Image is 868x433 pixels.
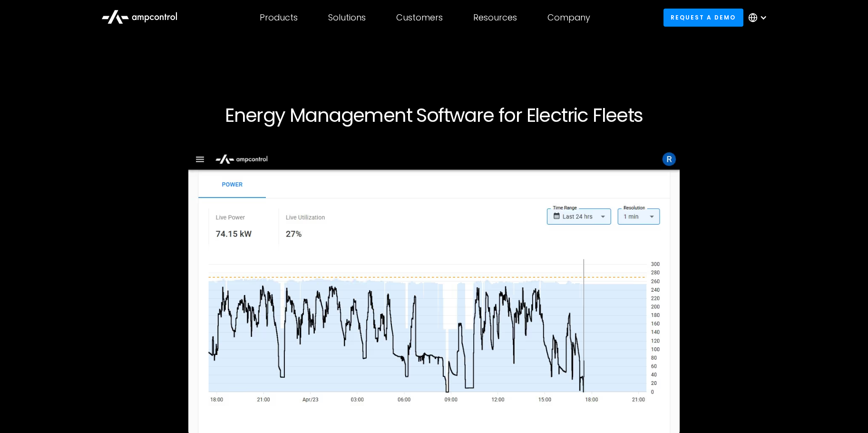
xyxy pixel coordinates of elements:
div: Customers [396,12,443,23]
div: Resources [473,12,517,23]
h1: Energy Management Software for Electric Fleets [145,104,723,127]
div: Products [260,12,298,23]
a: Request a demo [663,9,743,26]
div: Company [547,12,590,23]
div: Solutions [328,12,366,23]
